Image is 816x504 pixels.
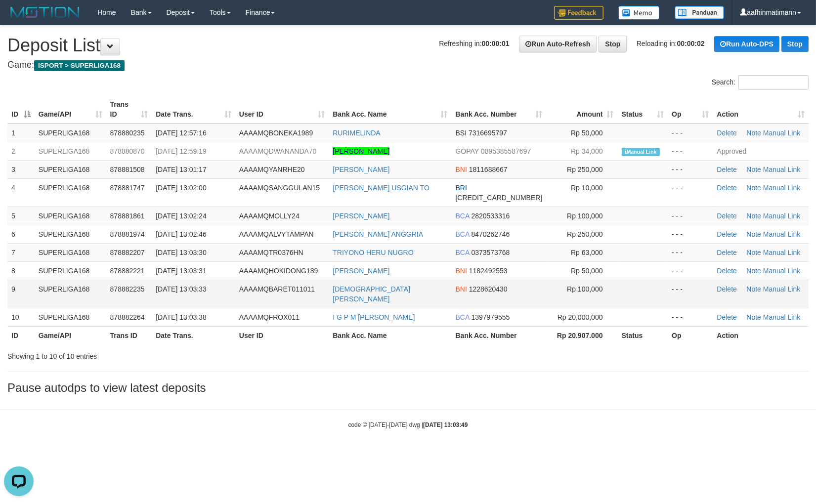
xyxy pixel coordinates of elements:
[567,230,602,238] span: Rp 250,000
[329,326,451,344] th: Bank Acc. Name
[746,313,761,321] a: Note
[333,313,415,321] a: I G P M [PERSON_NAME]
[156,249,206,256] span: [DATE] 13:03:30
[567,212,602,220] span: Rp 100,000
[469,166,508,173] span: Copy 1811688667 to clipboard
[668,95,713,124] th: Op: activate to sort column ascending
[456,267,467,275] span: BNI
[668,178,713,207] td: - - -
[34,60,125,71] span: ISPORT > SUPERLIGA168
[239,230,314,238] span: AAAAMQALVYTAMPAN
[469,129,507,137] span: Copy 7316695797 to clipboard
[35,308,106,326] td: SUPERLIGA168
[618,326,668,344] th: Status
[717,285,736,293] a: Delete
[452,95,547,124] th: Bank Acc. Number: activate to sort column ascending
[333,147,389,155] a: [PERSON_NAME]
[637,40,705,47] span: Reloading in:
[763,129,801,137] a: Manual Link
[333,249,413,256] a: TRIYONO HERU NUGRO
[7,207,35,225] td: 5
[763,212,801,220] a: Manual Link
[35,280,106,308] td: SUPERLIGA168
[763,313,801,321] a: Manual Link
[713,95,809,124] th: Action: activate to sort column ascending
[677,40,705,47] strong: 00:00:02
[668,308,713,326] td: - - -
[717,313,736,321] a: Delete
[456,285,467,293] span: BNI
[763,166,801,173] a: Manual Link
[763,184,801,192] a: Manual Link
[456,129,467,137] span: BSI
[469,267,508,275] span: Copy 1182492553 to clipboard
[456,147,479,155] span: GOPAY
[110,129,145,137] span: 878880235
[239,147,317,155] span: AAAAMQDWANANDA70
[712,75,809,90] label: Search:
[156,313,206,321] span: [DATE] 13:03:38
[110,267,145,275] span: 878882221
[156,285,206,293] span: [DATE] 13:03:33
[471,249,510,256] span: Copy 0373573768 to clipboard
[156,230,206,238] span: [DATE] 13:02:46
[668,261,713,280] td: - - -
[7,280,35,308] td: 9
[7,261,35,280] td: 8
[618,95,668,124] th: Status: activate to sort column ascending
[668,124,713,142] td: - - -
[110,285,145,293] span: 878882235
[717,267,736,275] a: Delete
[618,6,660,20] img: Button%20Memo.svg
[7,5,83,20] img: MOTION_logo.png
[35,207,106,225] td: SUPERLIGA168
[7,95,35,124] th: ID: activate to sort column descending
[7,124,35,142] td: 1
[239,129,313,137] span: AAAAMQBONEKA1989
[110,230,145,238] span: 878881974
[7,308,35,326] td: 10
[456,194,543,202] span: Copy 568401030185536 to clipboard
[35,243,106,261] td: SUPERLIGA168
[152,326,235,344] th: Date Trans.
[746,129,761,137] a: Note
[571,147,603,155] span: Rp 34,000
[439,40,509,47] span: Refreshing in:
[156,212,206,220] span: [DATE] 13:02:24
[668,142,713,160] td: - - -
[558,313,603,321] span: Rp 20,000,000
[452,326,547,344] th: Bank Acc. Number
[110,147,145,155] span: 878880870
[763,267,801,275] a: Manual Link
[106,326,152,344] th: Trans ID
[110,166,145,173] span: 878881508
[746,267,761,275] a: Note
[35,124,106,142] td: SUPERLIGA168
[717,184,736,192] a: Delete
[746,166,761,173] a: Note
[35,160,106,178] td: SUPERLIGA168
[746,285,761,293] a: Note
[519,36,597,52] a: Run Auto-Refresh
[668,280,713,308] td: - - -
[622,148,660,156] span: Manually Linked
[7,36,809,55] h1: Deposit List
[668,225,713,243] td: - - -
[156,166,206,173] span: [DATE] 13:01:17
[599,36,627,52] a: Stop
[746,230,761,238] a: Note
[423,421,468,428] strong: [DATE] 13:03:49
[571,129,603,137] span: Rp 50,000
[763,249,801,256] a: Manual Link
[7,381,809,394] h3: Pause autodps to view latest deposits
[239,313,300,321] span: AAAAMQFROX011
[7,347,333,361] div: Showing 1 to 10 of 10 entries
[717,166,736,173] a: Delete
[571,249,603,256] span: Rp 63,000
[35,142,106,160] td: SUPERLIGA168
[333,285,410,303] a: [DEMOGRAPHIC_DATA][PERSON_NAME]
[571,184,603,192] span: Rp 10,000
[746,249,761,256] a: Note
[7,142,35,160] td: 2
[717,212,736,220] a: Delete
